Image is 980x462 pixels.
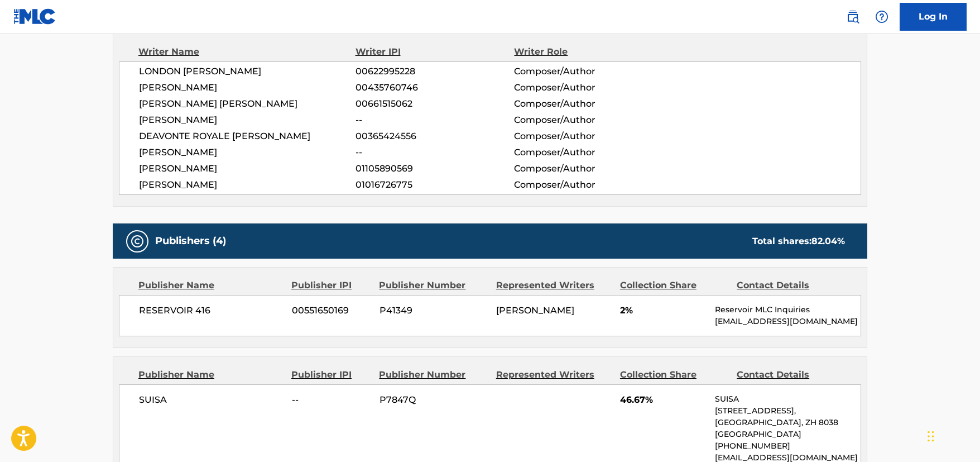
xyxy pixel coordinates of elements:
[138,368,283,382] div: Publisher Name
[379,279,487,292] div: Publisher Number
[715,316,861,327] p: [EMAIL_ADDRESS][DOMAIN_NAME]
[139,146,356,159] span: [PERSON_NAME]
[356,146,514,159] span: --
[715,393,861,405] p: SUISA
[737,279,845,292] div: Contact Details
[139,130,356,143] span: DEAVONTE ROYALE [PERSON_NAME]
[842,6,864,28] a: Public Search
[514,65,659,78] span: Composer/Author
[139,162,356,175] span: [PERSON_NAME]
[715,417,861,428] p: [GEOGRAPHIC_DATA], ZH 8038
[139,113,356,127] span: [PERSON_NAME]
[620,304,707,317] span: 2%
[356,97,514,111] span: 00661515062
[138,279,283,292] div: Publisher Name
[846,10,859,23] img: search
[356,162,514,175] span: 01105890569
[514,113,659,127] span: Composer/Author
[496,279,612,292] div: Represented Writers
[139,178,356,192] span: [PERSON_NAME]
[514,81,659,94] span: Composer/Author
[292,304,371,317] span: 00551650169
[131,235,144,248] img: Publishers
[496,305,574,316] span: [PERSON_NAME]
[379,368,487,382] div: Publisher Number
[139,393,284,407] span: SUISA
[379,393,488,407] span: P7847Q
[356,130,514,143] span: 00365424556
[379,304,488,317] span: P41349
[620,368,728,382] div: Collection Share
[155,235,226,247] h5: Publishers (4)
[139,304,284,317] span: RESERVOIR 416
[496,368,612,382] div: Represented Writers
[715,405,861,417] p: [STREET_ADDRESS],
[356,81,514,94] span: 00435760746
[514,178,659,192] span: Composer/Author
[138,45,356,59] div: Writer Name
[139,81,356,94] span: [PERSON_NAME]
[514,130,659,143] span: Composer/Author
[715,304,861,316] p: Reservoir MLC Inquiries
[715,440,861,452] p: [PHONE_NUMBER]
[292,393,371,407] span: --
[356,65,514,78] span: 00622995228
[139,97,356,111] span: [PERSON_NAME] [PERSON_NAME]
[715,428,861,440] p: [GEOGRAPHIC_DATA]
[291,279,371,292] div: Publisher IPI
[811,236,845,246] span: 82.04 %
[356,45,515,59] div: Writer IPI
[620,393,707,407] span: 46.67%
[356,113,514,127] span: --
[900,3,967,31] a: Log In
[737,368,845,382] div: Contact Details
[924,408,980,462] iframe: Chat Widget
[291,368,371,382] div: Publisher IPI
[514,45,659,59] div: Writer Role
[620,279,728,292] div: Collection Share
[514,146,659,159] span: Composer/Author
[514,162,659,175] span: Composer/Author
[752,235,845,248] div: Total shares:
[139,65,356,78] span: LONDON [PERSON_NAME]
[356,178,514,192] span: 01016726775
[875,10,888,23] img: help
[871,6,893,28] div: Help
[514,97,659,111] span: Composer/Author
[13,8,56,25] img: MLC Logo
[928,420,934,453] div: Drag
